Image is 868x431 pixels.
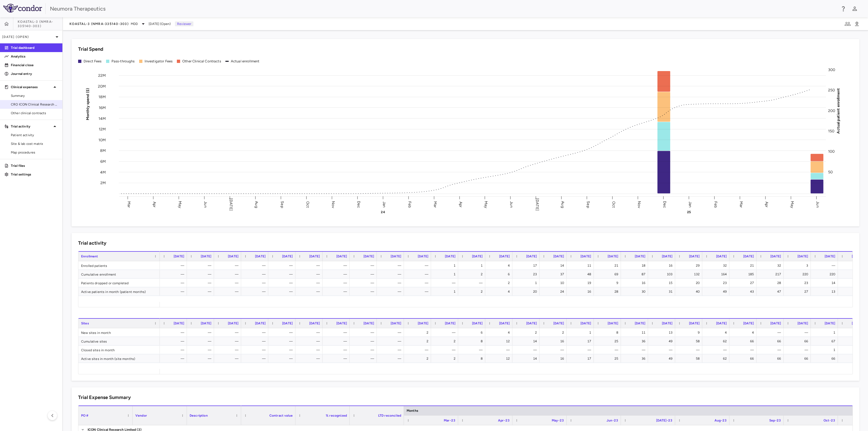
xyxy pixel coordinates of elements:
[680,337,700,346] div: 58
[544,261,564,270] div: 14
[182,59,221,64] div: Other Clinical Contracts
[764,201,769,207] text: Apr
[382,337,401,346] div: —
[689,254,700,258] span: [DATE]
[680,270,700,279] div: 132
[100,170,106,174] tspan: 4M
[599,270,618,279] div: 69
[770,254,781,258] span: [DATE]
[653,279,672,287] div: 15
[300,270,320,279] div: —
[490,328,510,337] div: 4
[436,337,455,346] div: 2
[689,321,700,325] span: [DATE]
[131,21,138,26] span: MDD
[499,254,510,258] span: [DATE]
[309,254,320,258] span: [DATE]
[192,328,211,337] div: —
[98,84,106,88] tspan: 20M
[825,321,835,325] span: [DATE]
[363,254,374,258] span: [DATE]
[78,346,160,354] div: Closed sites in month
[843,337,862,346] div: 68
[572,279,591,287] div: 19
[305,201,310,207] text: Oct
[11,133,58,138] span: Patient activity
[707,328,727,337] div: 4
[246,261,266,270] div: —
[445,254,455,258] span: [DATE]
[11,45,58,50] p: Trial dashboard
[273,337,293,346] div: —
[743,254,754,258] span: [DATE]
[50,5,837,13] div: Neumora Therapeutics
[409,270,428,279] div: —
[608,254,618,258] span: [DATE]
[626,287,645,296] div: 30
[517,328,537,337] div: 2
[69,22,129,26] span: KOASTAL-3 (NMRA-335140-303)
[815,201,820,207] text: Jun
[843,287,862,296] div: 17
[282,321,293,325] span: [DATE]
[78,287,160,296] div: Active patients in month (patient months)
[192,287,211,296] div: —
[599,337,618,346] div: 25
[11,172,58,177] p: Trial settings
[98,95,106,99] tspan: 18M
[816,279,835,287] div: 14
[680,261,700,270] div: 29
[273,328,293,337] div: —
[599,328,618,337] div: 8
[653,328,672,337] div: 13
[611,201,616,207] text: Oct
[165,270,184,279] div: —
[201,254,211,258] span: [DATE]
[734,279,754,287] div: 27
[327,270,347,279] div: —
[436,287,455,296] div: 1
[843,270,862,279] div: 225
[517,337,537,346] div: 14
[653,287,672,296] div: 31
[229,198,233,211] text: [DATE]
[713,201,718,207] text: Feb
[78,337,160,345] div: Cumulative sites
[273,261,293,270] div: —
[98,116,106,121] tspan: 14M
[789,270,808,279] div: 220
[85,88,90,120] tspan: Monthly spend ($)
[472,254,483,258] span: [DATE]
[246,270,266,279] div: —
[407,201,412,207] text: Feb
[78,354,160,363] div: Active sites in month (site months)
[544,328,564,337] div: 2
[637,201,642,208] text: Nov
[246,346,266,354] div: —
[418,321,428,325] span: [DATE]
[626,337,645,346] div: 36
[192,346,211,354] div: —
[653,261,672,270] div: 16
[246,279,266,287] div: —
[282,254,293,258] span: [DATE]
[580,321,591,325] span: [DATE]
[828,88,835,92] tspan: 250
[98,73,106,78] tspan: 22M
[327,287,347,296] div: —
[599,261,618,270] div: 21
[626,270,645,279] div: 87
[544,337,564,346] div: 16
[707,287,727,296] div: 49
[382,270,401,279] div: —
[78,46,103,53] h6: Trial Spend
[255,321,266,325] span: [DATE]
[662,321,672,325] span: [DATE]
[355,270,374,279] div: —
[825,254,835,258] span: [DATE]
[608,321,618,325] span: [DATE]
[463,261,483,270] div: 1
[517,287,537,296] div: 20
[192,270,211,279] div: —
[246,287,266,296] div: —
